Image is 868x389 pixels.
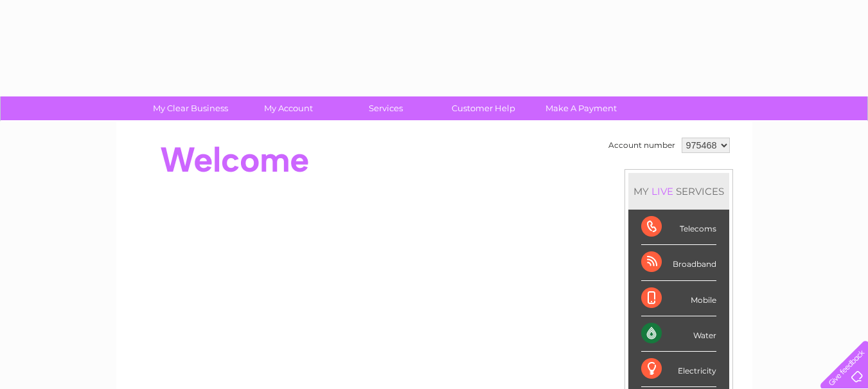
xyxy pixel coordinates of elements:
div: MY SERVICES [628,173,729,210]
a: My Clear Business [137,96,244,120]
a: Services [333,96,439,120]
div: Broadband [641,245,716,280]
a: Customer Help [430,96,536,120]
a: Make A Payment [528,96,634,120]
div: Telecoms [641,210,716,245]
div: Mobile [641,281,716,316]
div: Water [641,316,716,352]
div: Electricity [641,352,716,387]
div: LIVE [649,185,676,197]
a: My Account [235,96,341,120]
td: Account number [605,134,678,156]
